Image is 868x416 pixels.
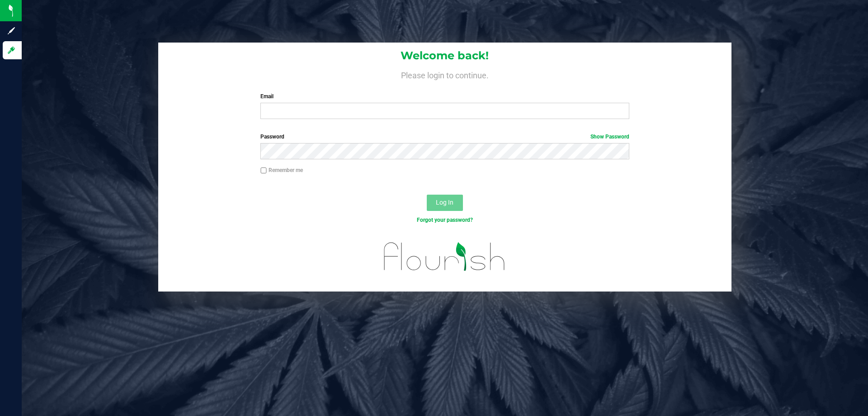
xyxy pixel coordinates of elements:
[373,234,516,280] img: flourish_logo.svg
[427,195,463,211] button: Log In
[260,92,629,100] label: Email
[158,69,731,80] h4: Please login to continue.
[158,50,731,62] h1: Welcome back!
[590,134,629,140] a: Show Password
[260,134,284,140] span: Password
[260,166,303,174] label: Remember me
[7,26,16,35] inline-svg: Sign up
[260,167,267,174] input: Remember me
[417,217,473,223] a: Forgot your password?
[7,46,16,55] inline-svg: Log in
[436,199,453,206] span: Log In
